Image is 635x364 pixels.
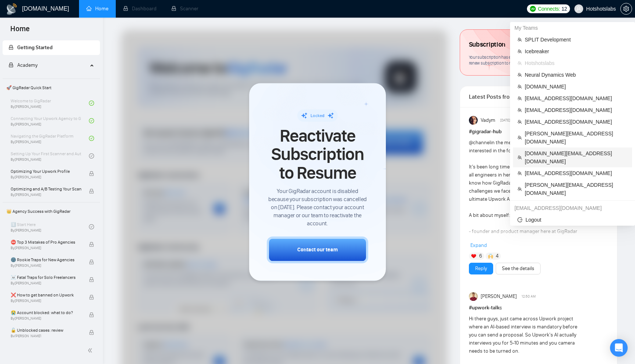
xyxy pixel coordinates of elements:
span: team [517,84,522,89]
div: My Teams [510,22,635,34]
span: Optimizing and A/B Testing Your Scanner for Better Results [11,185,81,193]
span: team [517,120,522,124]
span: team [517,171,522,175]
span: [PERSON_NAME] [481,292,517,301]
button: Reply [469,263,493,274]
span: 🚀 GigRadar Quick Start [3,80,99,95]
span: By [PERSON_NAME] [11,316,81,321]
span: Your GigRadar account is disabled because your subscription was cancelled on [DATE]. Please conta... [267,188,368,228]
span: team [517,155,522,160]
span: Latest Posts from the GigRadar Community [469,92,514,101]
a: homeHome [86,6,108,12]
span: @channel [469,139,491,146]
span: [PERSON_NAME][EMAIL_ADDRESS][DOMAIN_NAME] [525,130,628,146]
span: Neural Dynamics Web [525,71,628,79]
span: Logout [517,216,628,224]
a: Reply [475,265,487,273]
span: ❌ How to get banned on Upwork [11,291,81,299]
span: team [517,135,522,140]
span: lock [89,171,94,176]
span: lock [8,45,14,50]
a: setting [620,6,632,12]
span: lock [89,312,94,317]
span: [EMAIL_ADDRESS][DOMAIN_NAME] [525,118,628,126]
span: Optimizing Your Upwork Profile [11,168,81,175]
h1: # upwork-talks [469,304,608,312]
div: in the meantime, would you be interested in the founder’s engineering blog? It’s been long time s... [469,139,580,357]
span: Reactivate Subscription to Resume [267,127,368,182]
span: By [PERSON_NAME] [11,193,81,197]
span: ⛔ Top 3 Mistakes of Pro Agencies [11,239,81,246]
span: By [PERSON_NAME] [11,175,81,179]
span: check-circle [89,101,94,106]
a: See the details [502,265,534,273]
span: [PERSON_NAME][EMAIL_ADDRESS][DOMAIN_NAME] [525,181,628,197]
div: Open Intercom Messenger [610,339,628,357]
span: check-circle [89,136,94,141]
span: Academy [8,62,37,68]
span: By [PERSON_NAME] [11,299,81,303]
img: ❤️ [471,254,476,259]
span: check-circle [89,118,94,123]
span: By [PERSON_NAME] [11,281,81,285]
span: 12 [562,5,567,13]
span: Hotshotslabs [525,59,628,67]
span: Your subscription has ended, and features are no longer available. You can renew subscription to ... [469,54,601,66]
img: 🙌 [488,254,493,259]
span: lock [89,330,94,335]
span: ☠️ Fatal Traps for Solo Freelancers [11,274,81,281]
span: [EMAIL_ADDRESS][DOMAIN_NAME] [525,169,628,177]
span: team [517,49,522,54]
span: team [517,108,522,112]
span: By [PERSON_NAME] [11,263,81,268]
img: logo [6,3,18,15]
span: [DOMAIN_NAME][EMAIL_ADDRESS][DOMAIN_NAME] [525,149,628,165]
span: Vadym [481,116,495,124]
div: vladyslavsharahov@gmail.com [510,202,635,214]
span: lock [89,259,94,265]
span: By [PERSON_NAME] [11,246,81,250]
span: 👑 Agency Success with GigRadar [3,204,99,219]
span: 4 [496,252,499,260]
span: 🌚 Rookie Traps for New Agencies [11,256,81,263]
span: [DOMAIN_NAME] [525,83,628,91]
span: By [PERSON_NAME] [11,334,81,338]
span: 😭 Account blocked: what to do? [11,309,81,316]
span: lock [89,277,94,282]
button: setting [620,3,632,15]
div: Contact our team [297,246,338,254]
span: team [517,96,522,101]
span: user [576,6,581,11]
span: 6 [479,252,482,260]
img: Vadym [469,116,478,125]
span: team [517,187,522,191]
h1: # gigradar-hub [469,128,608,136]
span: double-left [87,347,95,354]
span: Academy [17,62,37,68]
span: logout [517,217,523,222]
span: [EMAIL_ADDRESS][DOMAIN_NAME] [525,94,628,102]
span: team [517,73,522,77]
span: Locked [311,113,324,118]
span: SPLIT Development [525,36,628,44]
span: [DATE] [500,117,510,124]
span: 12:50 AM [521,293,536,300]
span: 🔓 Unblocked cases: review [11,327,81,334]
span: Expand [470,242,487,248]
span: Getting Started [17,44,53,51]
button: Contact our team [267,237,368,263]
span: Home [4,23,36,39]
span: setting [621,6,632,12]
span: [EMAIL_ADDRESS][DOMAIN_NAME] [525,106,628,114]
span: lock [89,189,94,194]
span: team [517,37,522,42]
span: Subscription [469,39,505,51]
span: lock [8,62,14,68]
span: lock [89,242,94,247]
img: Umar Manzar [469,292,478,301]
span: check-circle [89,224,94,229]
span: Connects: [538,5,560,13]
img: upwork-logo.png [530,6,536,12]
li: Getting Started [3,40,100,55]
span: check-circle [89,153,94,159]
